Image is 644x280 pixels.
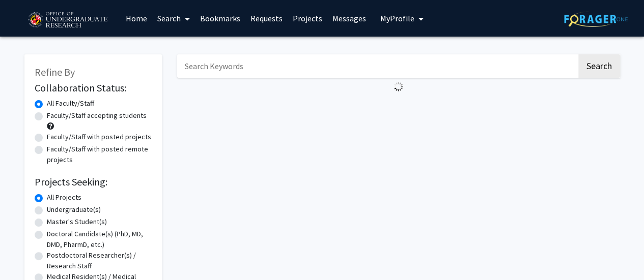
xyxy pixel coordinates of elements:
[288,1,327,36] a: Projects
[47,250,152,271] label: Postdoctoral Researcher(s) / Research Staff
[47,192,81,203] label: All Projects
[47,144,152,165] label: Faculty/Staff with posted remote projects
[24,8,110,33] img: University of Maryland Logo
[578,54,620,78] button: Search
[177,54,577,78] input: Search Keywords
[47,132,151,142] label: Faculty/Staff with posted projects
[177,96,620,119] nav: Page navigation
[121,1,152,36] a: Home
[389,78,407,96] img: Loading
[47,216,107,227] label: Master's Student(s)
[35,66,75,78] span: Refine By
[380,13,414,23] span: My Profile
[47,110,147,121] label: Faculty/Staff accepting students
[564,11,628,27] img: ForagerOne Logo
[327,1,371,36] a: Messages
[195,1,245,36] a: Bookmarks
[47,204,101,215] label: Undergraduate(s)
[35,176,152,188] h2: Projects Seeking:
[47,229,152,250] label: Doctoral Candidate(s) (PhD, MD, DMD, PharmD, etc.)
[152,1,195,36] a: Search
[47,98,94,109] label: All Faculty/Staff
[245,1,288,36] a: Requests
[35,82,152,94] h2: Collaboration Status:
